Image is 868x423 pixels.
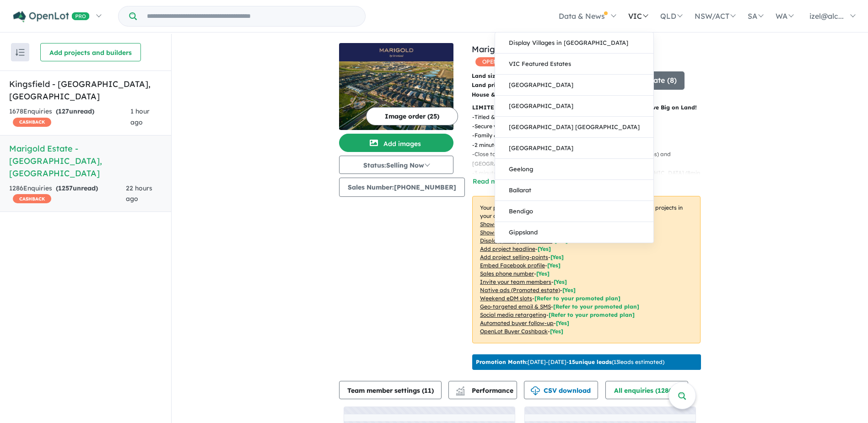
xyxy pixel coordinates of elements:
span: izel@alc... [809,11,844,21]
p: - 2 minutes to [GEOGRAPHIC_DATA] [472,141,708,150]
div: 1678 Enquir ies [9,106,130,128]
span: [ Yes ] [547,262,561,269]
span: [ Yes ] [536,270,550,277]
span: [ Yes ] [550,254,564,260]
button: Team member settings (11) [339,381,442,399]
span: [ Yes ] [538,245,551,252]
b: House & Land: [472,91,512,98]
h5: Marigold Estate - [GEOGRAPHIC_DATA] , [GEOGRAPHIC_DATA] [9,142,162,179]
span: 1 hour ago [130,107,150,126]
u: Showcase more than 3 listings [480,229,560,236]
u: Add project selling-points [480,254,548,260]
span: OPENLOT $ 200 CASHBACK [475,57,559,66]
b: 15 unique leads [569,358,612,365]
p: Bed Bath Car from [472,90,615,99]
span: [Yes] [556,320,569,326]
button: Status:Selling Now [339,156,453,174]
div: 1286 Enquir ies [9,183,126,205]
u: Showcase more than 3 images [480,221,561,228]
u: Display pricing information [480,237,552,244]
button: Performance [448,381,517,399]
u: Automated buyer follow-up [480,320,554,326]
span: CASHBACK [13,194,51,203]
p: - Close to [GEOGRAPHIC_DATA] (5mins), [GEOGRAPHIC_DATA] (5mins) and [GEOGRAPHIC_DATA] (8mins) [472,150,708,168]
p: start from [472,81,615,90]
a: [GEOGRAPHIC_DATA] [495,96,653,117]
b: Land prices [472,81,505,88]
u: OpenLot Buyer Cashback [480,328,548,335]
span: [Refer to your promoted plan] [553,303,639,310]
a: Marigold Estate - [GEOGRAPHIC_DATA] [472,44,634,54]
span: CASHBACK [13,118,51,127]
a: Ballarat [495,180,653,201]
p: - 3 minutes from childcare, schools, community centre and [GEOGRAPHIC_DATA] (8mins) [472,168,708,178]
span: 11 [424,386,431,395]
a: [GEOGRAPHIC_DATA] [495,138,653,159]
button: All enquiries (1286) [605,381,688,399]
button: CSV download [524,381,598,399]
img: bar-chart.svg [456,389,465,395]
p: - Secure your lot with only a 5% deposit [472,122,708,131]
a: Marigold Estate - Tarneit LogoMarigold Estate - Tarneit [339,43,453,130]
span: 127 [58,107,69,115]
p: Your project is only comparing to other top-performing projects in your area: - - - - - - - - - -... [472,196,701,343]
strong: ( unread) [56,184,98,192]
span: [Yes] [550,328,563,335]
span: 1257 [58,184,73,192]
u: Embed Facebook profile [480,262,545,269]
p: [DATE] - [DATE] - ( 13 leads estimated) [476,358,664,366]
p: LIMITED OFFER: Titled & Ready to Build On Land Available! Save Big on Land! [472,103,701,112]
button: Read more [472,176,515,187]
img: sort.svg [16,49,25,56]
h5: Kingsfield - [GEOGRAPHIC_DATA] , [GEOGRAPHIC_DATA] [9,78,162,103]
p: from [472,71,615,81]
button: Sales Number:[PHONE_NUMBER] [339,178,465,197]
a: Geelong [495,159,653,180]
img: Marigold Estate - Tarneit Logo [343,47,450,58]
u: Native ads (Promoted estate) [480,287,560,293]
u: Social media retargeting [480,311,546,318]
img: Openlot PRO Logo White [13,11,90,22]
p: - Titled & Ready to Build Land Available [472,113,708,122]
u: Weekend eDM slots [480,295,532,302]
b: Promotion Month: [476,358,528,365]
button: Add projects and builders [40,43,141,61]
span: [Yes] [562,287,576,293]
a: Bendigo [495,201,653,222]
u: Geo-targeted email & SMS [480,303,551,310]
button: Add images [339,134,453,152]
a: [GEOGRAPHIC_DATA] [GEOGRAPHIC_DATA] [495,117,653,138]
span: [ Yes ] [555,237,568,244]
strong: ( unread) [56,107,94,115]
input: Try estate name, suburb, builder or developer [139,6,363,26]
span: [ Yes ] [554,278,567,285]
u: Add project headline [480,245,535,252]
a: Gippsland [495,222,653,243]
img: download icon [531,386,540,396]
u: Sales phone number [480,270,534,277]
span: [Refer to your promoted plan] [534,295,620,302]
span: Performance [457,386,513,395]
a: [GEOGRAPHIC_DATA] [495,75,653,96]
img: Marigold Estate - Tarneit [339,61,453,130]
a: VIC Featured Estates [495,54,653,75]
span: [Refer to your promoted plan] [549,311,635,318]
p: - Family & Friend Referral on NOW! [472,131,708,140]
button: Image order (25) [366,107,458,125]
span: 22 hours ago [126,184,152,203]
u: Invite your team members [480,278,551,285]
a: Display Villages in [GEOGRAPHIC_DATA] [495,33,653,54]
img: line-chart.svg [456,386,464,391]
b: Land sizes [472,72,501,79]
